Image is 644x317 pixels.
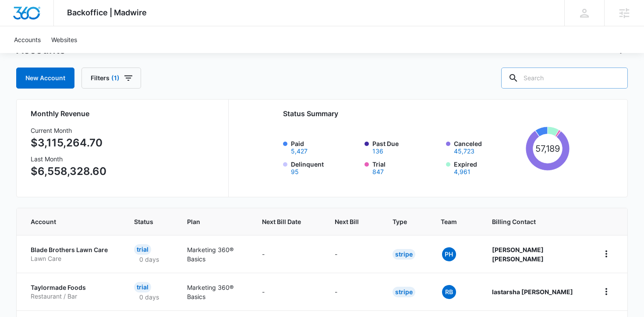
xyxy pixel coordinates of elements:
span: RB [442,285,456,299]
button: Delinquent [291,169,299,175]
strong: [PERSON_NAME] [PERSON_NAME] [492,246,544,263]
strong: lastarsha [PERSON_NAME] [492,288,573,296]
td: - [324,235,382,273]
div: Stripe [393,249,415,260]
button: Expired [454,169,471,175]
p: 0 days [134,255,164,264]
a: Blade Brothers Lawn CareLawn Care [31,246,113,263]
span: PH [442,247,456,261]
p: 0 days [134,292,164,302]
div: Stripe [393,287,415,297]
label: Paid [291,139,359,154]
span: Backoffice | Madwire [67,8,147,17]
a: New Account [16,68,74,89]
span: Account [31,217,100,226]
p: $6,558,328.60 [31,164,106,179]
label: Trial [372,160,441,175]
div: Trial [134,282,151,292]
p: Taylormade Foods [31,283,113,292]
p: Blade Brothers Lawn Care [31,246,113,254]
h3: Current Month [31,126,106,135]
button: Canceled [454,148,474,154]
span: Type [393,217,407,226]
span: Plan [187,217,241,226]
td: - [251,235,324,273]
h2: Monthly Revenue [31,108,218,119]
p: Marketing 360® Basics [187,283,241,301]
label: Expired [454,160,522,175]
a: Taylormade FoodsRestaurant / Bar [31,283,113,300]
tspan: 57,189 [535,143,560,154]
span: Next Bill Date [262,217,301,226]
div: Trial [134,244,151,255]
input: Search [501,68,628,89]
td: - [251,273,324,310]
p: $3,115,264.70 [31,135,106,151]
button: Past Due [372,148,383,154]
span: Next Bill [335,217,359,226]
td: - [324,273,382,310]
label: Canceled [454,139,522,154]
button: home [599,285,613,299]
span: Team [441,217,458,226]
a: Accounts [9,26,46,53]
p: Marketing 360® Basics [187,245,241,264]
span: Status [134,217,153,226]
label: Delinquent [291,160,359,175]
span: Billing Contact [492,217,579,226]
a: Websites [46,26,82,53]
p: Lawn Care [31,254,113,263]
button: Filters(1) [81,68,141,89]
button: Trial [372,169,384,175]
p: Restaurant / Bar [31,292,113,301]
button: home [599,247,613,261]
span: (1) [111,75,120,81]
h3: Last Month [31,154,106,164]
button: Paid [291,148,308,154]
h2: Status Summary [283,108,570,119]
label: Past Due [372,139,441,154]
